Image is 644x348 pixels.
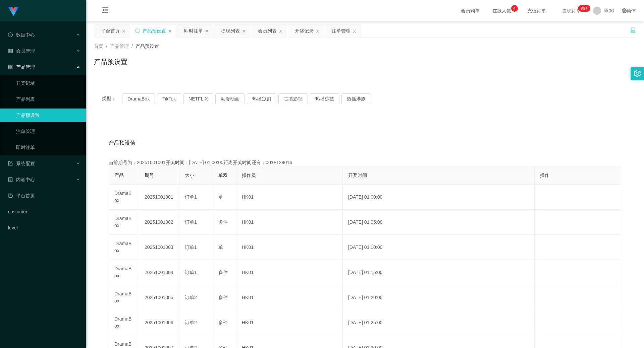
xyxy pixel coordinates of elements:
[109,235,139,260] td: DramaBox
[8,177,35,182] span: 内容中心
[316,29,320,33] i: 图标: close
[218,219,228,225] span: 多件
[236,185,343,210] td: HK01
[16,92,80,106] a: 产品列表
[185,320,197,325] span: 订单2
[218,295,228,300] span: 多件
[109,260,139,285] td: DramaBox
[101,24,120,37] div: 平台首页
[221,24,240,37] div: 提现列表
[353,29,357,33] i: 图标: close
[218,320,228,325] span: 多件
[524,8,549,13] span: 充值订单
[513,5,516,12] p: 4
[630,27,636,33] i: 图标: unlock
[236,285,343,310] td: HK01
[236,210,343,235] td: HK01
[236,235,343,260] td: HK01
[109,159,621,166] div: 当前期号为：20251001001开奖时间：[DATE] 01:00:00距离开奖时间还有：00:0-129014
[136,44,159,49] span: 产品预设置
[139,210,179,235] td: 20251001002
[279,29,283,33] i: 图标: close
[348,172,367,178] span: 开奖时间
[634,70,641,77] i: 图标: setting
[8,189,80,202] a: 图标: dashboard平台首页
[215,93,245,104] button: 动漫动画
[343,210,535,235] td: [DATE] 01:05:00
[109,139,136,147] span: 产品预设值
[139,285,179,310] td: 20251001005
[109,285,139,310] td: DramaBox
[310,93,339,104] button: 热播综艺
[94,0,117,22] i: 图标: menu-fold
[343,235,535,260] td: [DATE] 01:10:00
[8,161,35,166] span: 系统配置
[218,194,223,200] span: 单
[139,310,179,335] td: 20251001006
[489,8,515,13] span: 在线人数
[114,172,124,178] span: 产品
[16,141,80,154] a: 即时注单
[343,310,535,335] td: [DATE] 01:25:00
[143,24,166,37] div: 产品预设置
[94,57,127,67] h1: 产品预设置
[16,125,80,138] a: 注单管理
[540,172,549,178] span: 操作
[8,177,13,182] i: 图标: profile
[122,93,155,104] button: DramaBox
[145,172,154,178] span: 期号
[236,260,343,285] td: HK01
[622,8,627,13] i: 图标: global
[218,270,228,275] span: 多件
[205,29,209,33] i: 图标: close
[16,76,80,90] a: 开奖记录
[343,285,535,310] td: [DATE] 01:20:00
[295,24,314,37] div: 开奖记录
[8,161,13,166] i: 图标: form
[8,32,13,37] i: 图标: check-circle-o
[218,172,228,178] span: 单双
[258,24,277,37] div: 会员列表
[511,5,518,12] sup: 4
[185,194,197,200] span: 订单1
[168,29,172,33] i: 图标: close
[341,93,371,104] button: 热播港剧
[8,32,35,38] span: 数据中心
[242,172,256,178] span: 操作员
[343,185,535,210] td: [DATE] 01:00:00
[278,93,308,104] button: 古装影视
[559,8,584,13] span: 提现订单
[106,44,107,49] span: /
[139,260,179,285] td: 20251001004
[109,185,139,210] td: DramaBox
[139,185,179,210] td: 20251001001
[8,221,80,234] a: level
[185,245,197,250] span: 订单1
[16,109,80,122] a: 产品预设置
[242,29,246,33] i: 图标: close
[184,24,203,37] div: 即时注单
[8,64,35,70] span: 产品管理
[343,260,535,285] td: [DATE] 01:15:00
[8,49,13,53] i: 图标: table
[8,7,19,16] img: logo.9652507e.png
[94,44,103,49] span: 首页
[236,310,343,335] td: HK01
[102,93,122,104] span: 类型：
[332,24,351,37] div: 注单管理
[135,28,140,33] i: 图标: sync
[122,29,126,33] i: 图标: close
[110,44,129,49] span: 产品管理
[109,310,139,335] td: DramaBox
[183,93,213,104] button: NETFLIX
[185,219,197,225] span: 订单1
[139,235,179,260] td: 20251001003
[185,295,197,300] span: 订单2
[218,245,223,250] span: 单
[157,93,181,104] button: TikTok
[8,205,80,218] a: customer
[578,5,590,12] sup: 347
[247,93,276,104] button: 热播短剧
[185,270,197,275] span: 订单1
[131,44,133,49] span: /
